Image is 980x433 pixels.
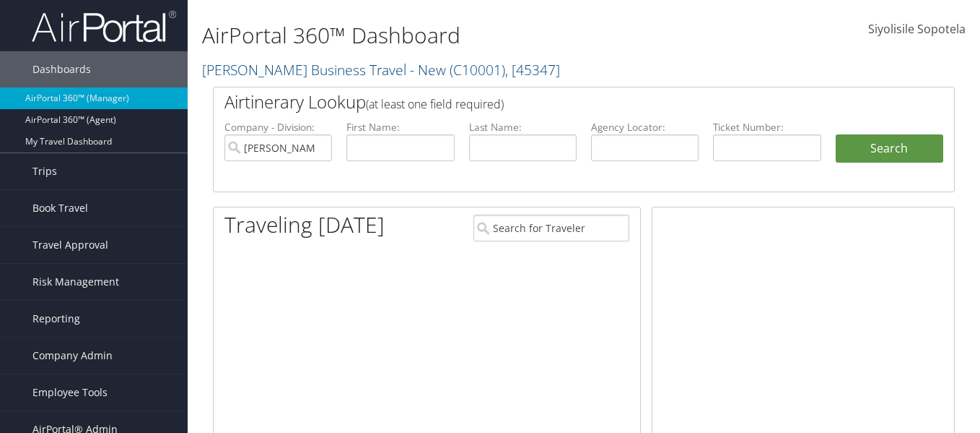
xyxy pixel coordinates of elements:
[224,90,882,114] h2: Airtinerary Lookup
[32,227,108,263] span: Travel Approval
[713,120,821,134] label: Ticket Number:
[346,120,454,134] label: First Name:
[202,20,711,51] h1: AirPortal 360™ Dashboard
[32,374,108,411] span: Employee Tools
[836,134,943,163] button: Search
[224,210,385,240] h1: Traveling [DATE]
[32,9,176,43] img: airportal-logo.png
[202,60,560,80] a: [PERSON_NAME] Business Travel - New
[473,215,629,241] input: Search for Traveler
[32,301,80,337] span: Reporting
[591,120,699,134] label: Agency Locator:
[32,264,119,300] span: Risk Management
[505,60,560,80] span: , [ 45347 ]
[450,60,505,80] span: ( C10001 )
[224,120,332,134] label: Company - Division:
[32,338,113,374] span: Company Admin
[868,21,966,37] span: Siyolisile Sopotela
[868,7,966,52] a: Siyolisile Sopotela
[32,153,57,189] span: Trips
[469,120,577,134] label: Last Name:
[32,51,91,87] span: Dashboards
[366,96,504,112] span: (at least one field required)
[32,190,88,226] span: Book Travel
